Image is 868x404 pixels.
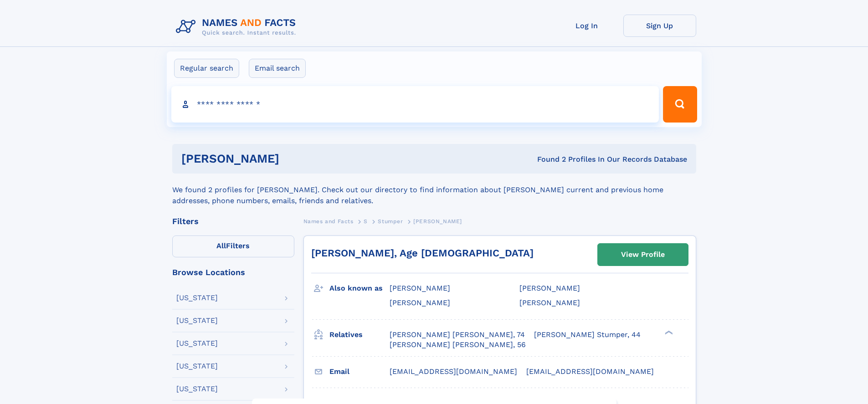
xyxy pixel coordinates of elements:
[176,385,218,393] div: [US_STATE]
[390,367,517,376] span: [EMAIL_ADDRESS][DOMAIN_NAME]
[364,215,368,227] a: S
[390,340,526,350] a: [PERSON_NAME] [PERSON_NAME], 56
[174,59,239,78] label: Regular search
[413,218,462,225] span: [PERSON_NAME]
[172,235,294,257] label: Filters
[378,218,403,225] span: Stumper
[176,294,218,302] div: [US_STATE]
[550,15,623,37] a: Log In
[663,86,697,123] button: Search Button
[526,367,654,376] span: [EMAIL_ADDRESS][DOMAIN_NAME]
[519,284,580,292] span: [PERSON_NAME]
[249,59,306,78] label: Email search
[390,284,450,292] span: [PERSON_NAME]
[176,317,218,324] div: [US_STATE]
[303,215,354,227] a: Names and Facts
[329,281,390,296] h3: Also known as
[216,241,226,250] span: All
[378,215,403,227] a: Stumper
[390,298,450,307] span: [PERSON_NAME]
[172,268,294,276] div: Browse Locations
[329,364,390,379] h3: Email
[621,244,665,265] div: View Profile
[663,329,673,335] div: ❯
[623,15,696,37] a: Sign Up
[172,217,294,225] div: Filters
[171,86,659,123] input: search input
[176,363,218,370] div: [US_STATE]
[364,218,368,225] span: S
[176,340,218,347] div: [US_STATE]
[329,327,390,343] h3: Relatives
[534,330,641,340] a: [PERSON_NAME] Stumper, 44
[181,153,408,164] h1: [PERSON_NAME]
[311,247,534,259] a: [PERSON_NAME], Age [DEMOGRAPHIC_DATA]
[390,330,525,340] a: [PERSON_NAME] [PERSON_NAME], 74
[519,298,580,307] span: [PERSON_NAME]
[172,15,303,39] img: Logo Names and Facts
[598,244,688,266] a: View Profile
[408,154,687,164] div: Found 2 Profiles In Our Records Database
[172,174,696,206] div: We found 2 profiles for [PERSON_NAME]. Check out our directory to find information about [PERSON_...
